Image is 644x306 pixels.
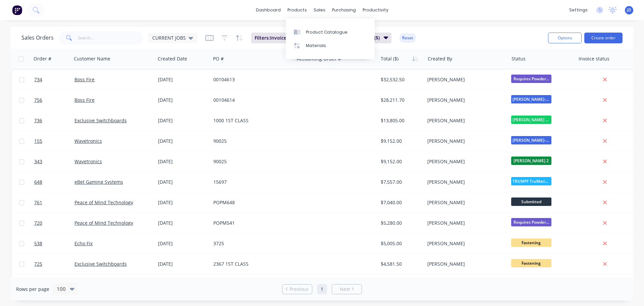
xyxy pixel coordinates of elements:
span: Next [340,286,350,293]
span: 736 [34,117,42,124]
a: Boss Fire [74,76,95,83]
a: 761 [34,192,74,213]
button: Filters:Invoice status, Status [251,33,332,43]
div: products [284,5,310,15]
div: $7,040.00 [381,199,420,206]
a: Wavetronics [74,138,102,144]
div: 00104613 [213,76,288,83]
div: [DATE] [158,117,208,124]
div: 90025 [213,138,288,144]
a: Previous page [282,286,312,293]
div: [DATE] [158,97,208,103]
div: [DATE] [158,261,208,267]
div: [PERSON_NAME] [427,138,502,144]
div: [DATE] [158,138,208,144]
a: 155 [34,131,74,151]
span: 734 [34,76,42,83]
div: Created Date [158,55,187,62]
span: Rows per page [16,286,49,293]
div: Order # [34,55,51,62]
div: Created By [428,55,452,62]
img: Factory [12,5,22,15]
a: Next page [332,286,362,293]
div: $28,211.70 [381,97,420,103]
a: Page 1 is your current page [317,284,327,294]
span: Filters: Invoice status, Status [255,35,320,41]
a: 648 [34,172,74,192]
div: $9,152.00 [381,158,420,165]
div: 90025 [213,158,288,165]
div: [DATE] [158,199,208,206]
a: Peace of Mind Technology [74,199,133,206]
div: 3725 [213,240,288,247]
div: $5,005.00 [381,240,420,247]
ul: Pagination [279,284,365,294]
span: 725 [34,261,42,267]
a: Materials [286,39,375,52]
a: 736 [34,111,74,131]
span: Submitted [511,198,551,206]
div: 00104614 [213,97,288,103]
a: eBet Gaming Systems [74,179,123,185]
button: Options [548,33,582,43]
span: Fastening [511,259,551,267]
a: Boss Fire [74,97,95,103]
div: [PERSON_NAME] [427,158,502,165]
div: [DATE] [158,76,208,83]
div: Customer Name [74,55,110,62]
div: [PERSON_NAME] [427,76,502,83]
div: Product Catalogue [306,29,347,35]
div: [PERSON_NAME] [427,199,502,206]
span: CURRENT JOBS [152,34,186,41]
div: Status [512,55,526,62]
button: Create order [584,33,623,43]
a: 725 [34,254,74,274]
span: 155 [34,138,42,144]
div: $7,557.00 [381,179,420,185]
span: Requires Powder... [511,75,551,83]
div: [PERSON_NAME] [427,117,502,124]
span: JD [627,7,631,13]
a: 734 [34,70,74,90]
div: [DATE] [158,158,208,165]
div: purchasing [329,5,359,15]
a: dashboard [253,5,284,15]
span: [PERSON_NAME] Power C5 C... [511,116,551,124]
div: productivity [359,5,392,15]
div: $13,805.00 [381,117,420,124]
a: Exclusive Switchboards [74,261,127,267]
a: Peace of Mind Technology [74,220,133,226]
div: POPM541 [213,220,288,226]
div: $5,280.00 [381,220,420,226]
span: [PERSON_NAME]-Power C5 [511,136,551,144]
div: sales [310,5,329,15]
span: TRUMPF TruMatic... [511,177,551,185]
div: PO # [213,55,224,62]
span: 343 [34,158,42,165]
a: 754 [34,274,74,295]
div: [PERSON_NAME] [427,220,502,226]
span: [PERSON_NAME]-Power C5 [511,95,551,103]
span: 648 [34,179,42,185]
a: 756 [34,90,74,110]
a: 343 [34,151,74,172]
div: [DATE] [158,240,208,247]
span: Requires Powder... [511,218,551,226]
span: 756 [34,97,42,103]
div: [PERSON_NAME] [427,97,502,103]
input: Search... [78,31,143,45]
div: [DATE] [158,220,208,226]
div: 1000 1ST CLASS [213,117,288,124]
div: settings [566,5,591,15]
span: Previous [289,286,309,293]
div: [PERSON_NAME] [427,240,502,247]
div: 15697 [213,179,288,185]
div: Invoice status [579,55,609,62]
div: $4,581.50 [381,261,420,267]
a: Product Catalogue [286,25,375,39]
a: Wavetronics [74,158,102,165]
span: Fastening [511,238,551,247]
a: Exclusive Switchboards [74,117,127,124]
div: [PERSON_NAME] [427,179,502,185]
div: $9,152.00 [381,138,420,144]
